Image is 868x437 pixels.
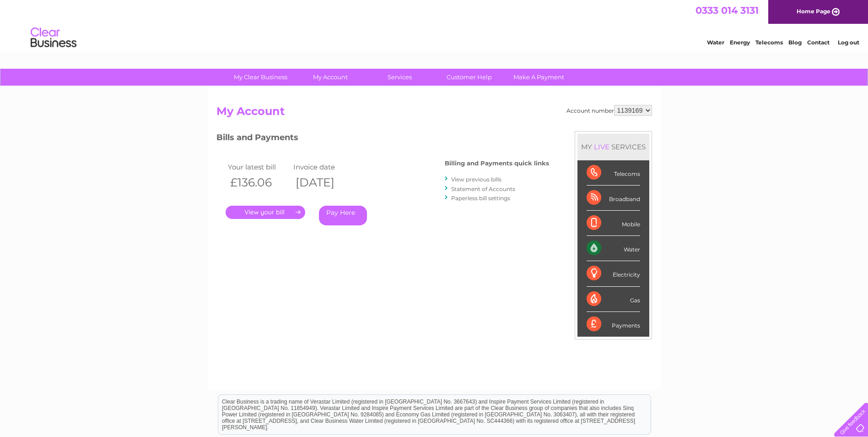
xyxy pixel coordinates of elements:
[755,39,783,46] a: Telecoms
[216,131,549,147] h3: Bills and Payments
[587,160,640,186] div: Telecoms
[577,134,649,160] div: MY SERVICES
[223,69,298,86] a: My Clear Business
[218,5,651,44] div: Clear Business is a trading name of Verastar Limited (registered in [GEOGRAPHIC_DATA] No. 3667643...
[451,176,501,183] a: View previous bills
[451,186,515,192] a: Statement of Accounts
[362,69,437,86] a: Services
[587,312,640,337] div: Payments
[587,261,640,286] div: Electricity
[730,39,750,46] a: Energy
[807,39,830,46] a: Contact
[431,69,507,86] a: Customer Help
[226,206,305,219] a: .
[451,195,510,202] a: Paperless bill settings
[291,173,357,192] th: [DATE]
[695,5,759,16] a: 0333 014 3131
[319,206,367,225] a: Pay Here
[226,173,291,192] th: £136.06
[587,211,640,236] div: Mobile
[587,287,640,312] div: Gas
[30,24,77,52] img: logo.png
[292,69,368,86] a: My Account
[226,161,291,173] td: Your latest bill
[838,39,859,46] a: Log out
[445,160,549,167] h4: Billing and Payments quick links
[707,39,724,46] a: Water
[291,161,357,173] td: Invoice date
[587,236,640,261] div: Water
[587,186,640,211] div: Broadband
[592,142,611,151] div: LIVE
[501,69,577,86] a: Make A Payment
[566,105,652,116] div: Account number
[216,105,652,122] h2: My Account
[788,39,802,46] a: Blog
